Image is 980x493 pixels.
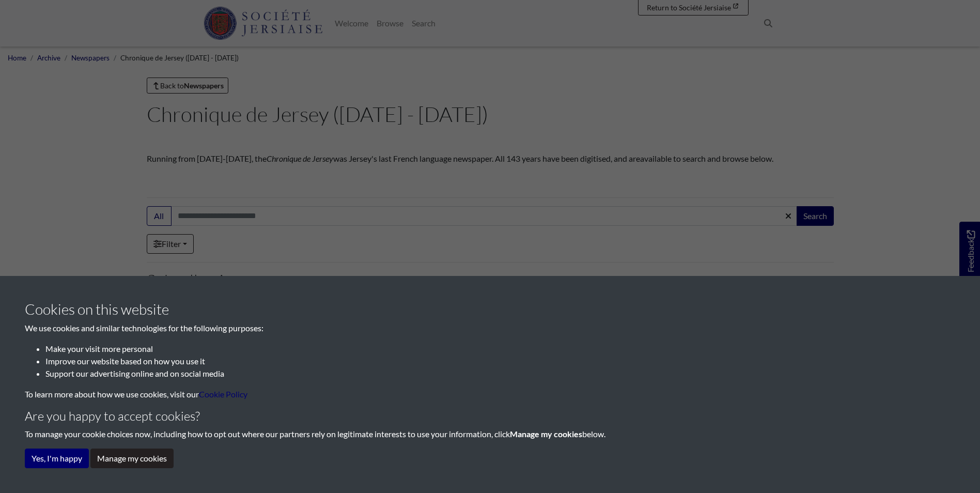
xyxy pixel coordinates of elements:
p: We use cookies and similar technologies for the following purposes: [25,322,955,334]
p: To manage your cookie choices now, including how to opt out where our partners rely on legitimate... [25,428,955,440]
h3: Cookies on this website [25,301,955,318]
li: Improve our website based on how you use it [45,355,955,367]
p: To learn more about how we use cookies, visit our [25,388,955,400]
button: Manage my cookies [90,449,174,468]
strong: Manage my cookies [510,429,582,439]
h4: Are you happy to accept cookies? [25,409,955,424]
a: learn more about cookies [199,389,247,399]
button: Yes, I'm happy [25,449,89,468]
li: Make your visit more personal [45,343,955,355]
li: Support our advertising online and on social media [45,367,955,380]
